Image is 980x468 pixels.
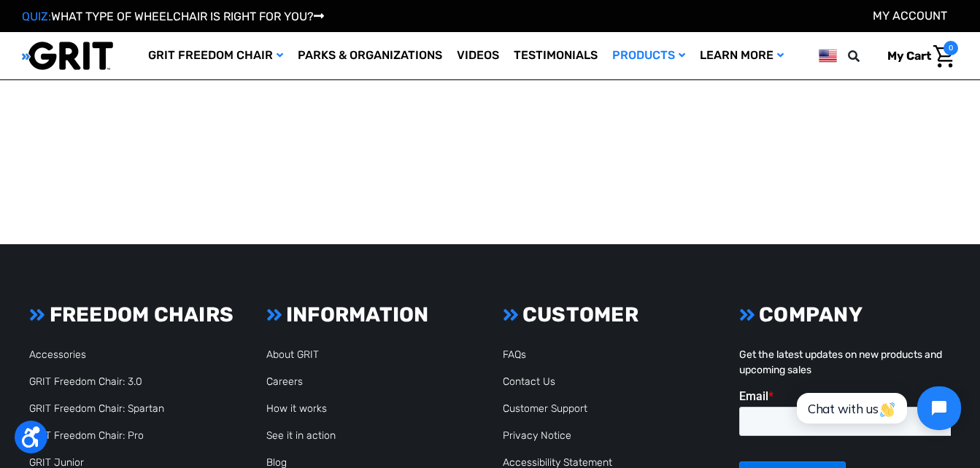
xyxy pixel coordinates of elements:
[503,303,714,327] h3: CUSTOMER
[876,41,958,71] a: Cart with 0 items
[29,375,142,388] a: GRIT Freedom Chair: 3.0
[503,348,526,361] a: FAQs
[692,32,791,79] a: Learn More
[29,429,144,442] a: GRIT Freedom Chair: Pro
[450,32,506,79] a: Videos
[22,9,51,23] span: QUIZ:
[29,348,86,361] a: Accessories
[944,41,958,55] span: 0
[266,375,303,388] a: Careers
[503,375,555,388] a: Contact Us
[739,347,951,378] p: Get the latest updates on new products and upcoming sales
[290,32,450,79] a: Parks & Organizations
[503,402,587,415] a: Customer Support
[29,303,241,327] h3: FREEDOM CHAIRS
[854,41,876,71] input: Search
[739,303,951,327] h3: COMPANY
[503,429,571,442] a: Privacy Notice
[781,374,973,442] iframe: Tidio Chat
[266,402,327,415] a: How it works
[933,45,954,68] img: Cart
[29,402,164,415] a: GRIT Freedom Chair: Spartan
[141,32,290,79] a: GRIT Freedom Chair
[887,49,931,63] span: My Cart
[506,32,605,79] a: Testimonials
[22,9,324,23] a: QUIZ:WHAT TYPE OF WHEELCHAIR IS RIGHT FOR YOU?
[266,303,478,327] h3: INFORMATION
[266,429,336,442] a: See it in action
[819,47,837,65] img: us.png
[266,348,319,361] a: About GRIT
[605,32,692,79] a: Products
[873,9,947,23] a: Account
[22,41,113,71] img: GRIT All-Terrain Wheelchair and Mobility Equipment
